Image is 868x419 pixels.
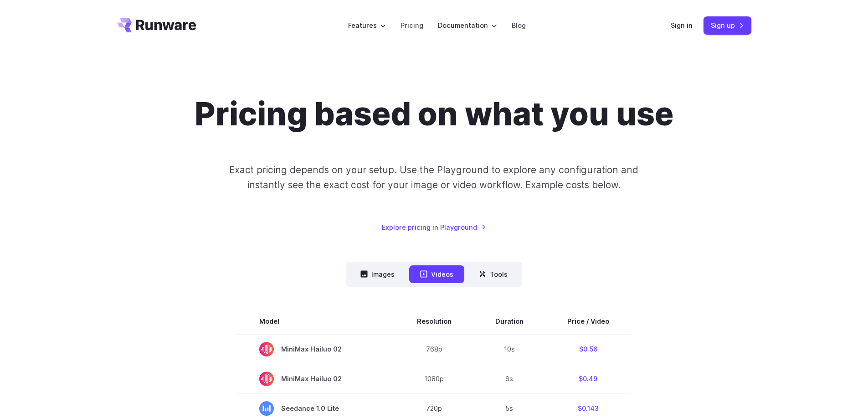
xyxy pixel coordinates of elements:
button: Tools [468,265,519,283]
th: Duration [473,309,545,334]
span: MiniMax Hailuo 02 [259,372,373,386]
h1: Pricing based on what you use [195,95,673,133]
td: 10s [473,334,545,364]
a: Sign in [671,20,693,31]
span: MiniMax Hailuo 02 [259,342,373,357]
a: Go to / [117,18,196,32]
span: Seedance 1.0 Lite [259,401,373,416]
button: Images [349,265,406,283]
a: Blog [512,20,526,31]
a: Pricing [401,20,423,31]
td: $0.56 [545,334,631,364]
label: Features [348,20,386,31]
td: $0.49 [545,364,631,393]
button: Videos [409,265,464,283]
p: Exact pricing depends on your setup. Use the Playground to explore any configuration and instantl... [212,162,656,193]
th: Resolution [395,309,473,334]
td: 768p [395,334,473,364]
a: Explore pricing in Playground [382,222,486,233]
td: 6s [473,364,545,393]
th: Price / Video [545,309,631,334]
label: Documentation [438,20,497,31]
td: 1080p [395,364,473,393]
th: Model [237,309,395,334]
a: Sign up [704,16,751,34]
